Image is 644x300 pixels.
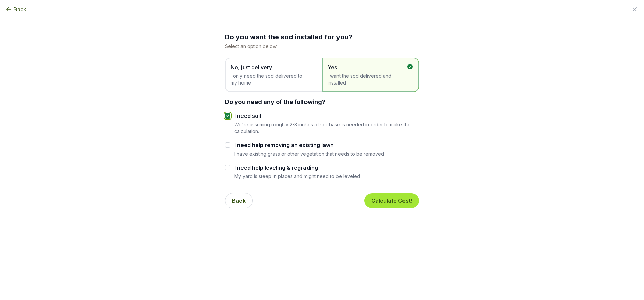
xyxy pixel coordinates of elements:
label: I need help removing an existing lawn [234,141,384,149]
span: I want the sod delivered and installed [328,73,407,86]
span: Yes [328,63,407,71]
button: Calculate Cost! [364,193,419,208]
p: Select an option below [225,43,419,49]
label: I need soil [234,112,419,120]
span: Back [13,5,26,13]
p: My yard is steep in places and might need to be leveled [234,173,360,179]
h2: Do you want the sod installed for you? [225,32,419,42]
span: I only need the sod delivered to my home [231,73,310,86]
div: Do you need any of the following? [225,97,419,106]
span: No, just delivery [231,63,310,71]
button: Back [5,5,26,13]
button: Back [225,193,253,208]
label: I need help leveling & regrading [234,164,360,172]
p: We're assuming roughly 2-3 inches of soil base is needed in order to make the calculation. [234,121,419,134]
p: I have existing grass or other vegetation that needs to be removed [234,151,384,157]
